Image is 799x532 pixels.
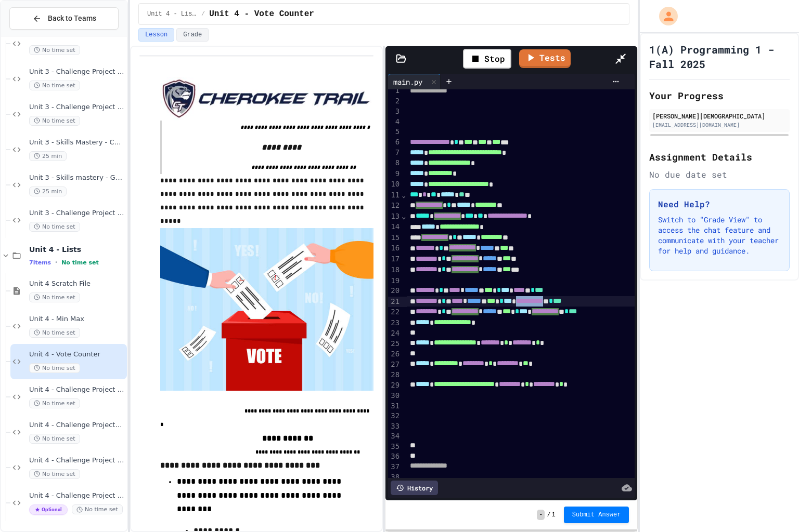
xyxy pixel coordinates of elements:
[388,137,401,148] div: 6
[652,111,787,121] div: [PERSON_NAME][DEMOGRAPHIC_DATA]
[29,138,125,147] span: Unit 3 - Skills Mastery - Counting
[652,121,787,129] div: [EMAIL_ADDRESS][DOMAIN_NAME]
[388,179,401,190] div: 10
[29,103,125,112] span: Unit 3 - Challenge Project - 2 Player Guess the Number
[388,265,401,276] div: 18
[29,328,80,338] span: No time set
[29,421,125,430] span: Unit 4 - Challenge Projects - Quizlet - Even groups
[388,74,441,89] div: main.py
[388,243,401,254] div: 16
[201,10,205,18] span: /
[658,215,781,256] p: Switch to "Grade View" to access the chat feature and communicate with your teacher for help and ...
[388,318,401,328] div: 23
[29,385,125,394] span: Unit 4 - Challenge Project - Gimkit random name generator
[29,68,125,76] span: Unit 3 - Challenge Project - Phone Number
[388,96,401,107] div: 2
[388,233,401,244] div: 15
[147,10,197,18] span: Unit 4 - Lists
[29,209,125,218] span: Unit 3 - Challenge Project - 3 player Rock Paper Scissors
[388,117,401,127] div: 4
[388,169,401,179] div: 9
[29,491,125,500] span: Unit 4 - Challenge Project - Grade Calculator
[658,198,781,210] h3: Need Help?
[29,45,80,55] span: No time set
[564,507,629,523] button: Submit Answer
[176,28,209,42] button: Grade
[388,276,401,286] div: 19
[29,469,80,479] span: No time set
[388,127,401,137] div: 5
[29,116,80,126] span: No time set
[388,86,401,96] div: 1
[463,49,511,69] div: Stop
[388,380,401,391] div: 29
[388,401,401,411] div: 31
[388,370,401,380] div: 28
[29,434,80,444] span: No time set
[29,292,80,302] span: No time set
[48,13,96,24] span: Back to Teams
[388,190,401,201] div: 11
[388,462,401,472] div: 37
[388,431,401,442] div: 34
[29,350,125,359] span: Unit 4 - Vote Counter
[29,187,67,196] span: 25 min
[388,442,401,452] div: 35
[388,201,401,211] div: 12
[29,151,67,161] span: 25 min
[29,504,68,515] span: Optional
[29,81,80,90] span: No time set
[29,280,125,288] span: Unit 4 Scratch File
[649,150,790,164] h2: Assignment Details
[388,360,401,370] div: 27
[388,286,401,296] div: 20
[72,504,123,514] span: No time set
[388,254,401,265] div: 17
[29,259,51,266] span: 7 items
[388,472,401,483] div: 38
[388,328,401,339] div: 24
[649,168,790,181] div: No due date set
[537,510,545,520] span: -
[61,259,99,266] span: No time set
[388,451,401,462] div: 36
[388,349,401,360] div: 26
[29,174,125,182] span: Unit 3 - Skills mastery - Guess the Word
[401,191,406,199] span: Fold line
[388,391,401,401] div: 30
[388,76,428,87] div: main.py
[391,481,438,495] div: History
[388,411,401,421] div: 32
[388,158,401,168] div: 8
[29,398,80,408] span: No time set
[649,88,790,103] h2: Your Progress
[388,107,401,117] div: 3
[29,363,80,373] span: No time set
[519,49,571,68] a: Tests
[29,222,80,232] span: No time set
[388,297,401,307] div: 21
[388,421,401,432] div: 33
[648,4,680,28] div: My Account
[29,456,125,465] span: Unit 4 - Challenge Project - Python Word Counter
[401,212,406,220] span: Fold line
[29,315,125,324] span: Unit 4 - Min Max
[552,511,556,519] span: 1
[138,28,174,42] button: Lesson
[55,258,57,267] span: •
[29,245,125,254] span: Unit 4 - Lists
[649,42,790,71] h1: 1(A) Programming 1 - Fall 2025
[572,511,621,519] span: Submit Answer
[209,8,314,20] span: Unit 4 - Vote Counter
[388,148,401,158] div: 7
[547,511,550,519] span: /
[388,339,401,349] div: 25
[9,7,119,30] button: Back to Teams
[388,211,401,222] div: 13
[388,307,401,318] div: 22
[388,222,401,232] div: 14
